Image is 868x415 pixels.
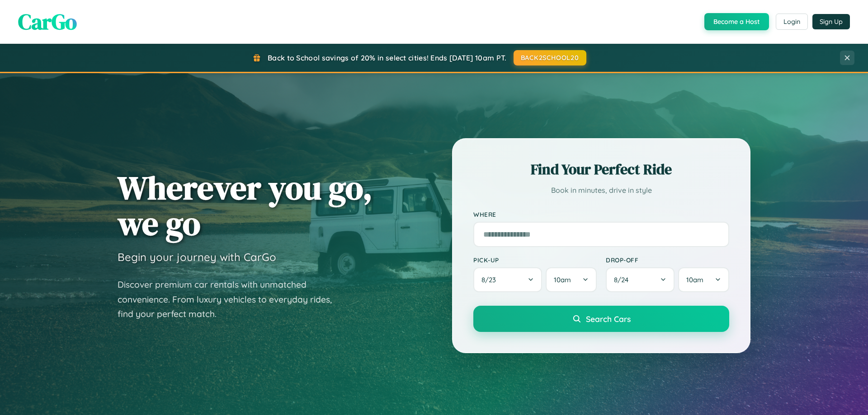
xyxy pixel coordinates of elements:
button: 8/24 [606,267,675,292]
span: 8 / 23 [481,275,500,284]
h1: Wherever you go, we go [118,170,373,241]
button: Become a Host [704,13,769,30]
span: 8 / 24 [614,275,633,284]
label: Where [473,210,729,218]
button: 10am [546,267,597,292]
h3: Begin your journey with CarGo [118,250,276,264]
span: Search Cars [586,314,631,324]
label: Drop-off [606,256,729,264]
span: 10am [554,275,571,284]
span: CarGo [18,7,77,37]
button: BACK2SCHOOL20 [514,50,586,65]
button: 8/23 [473,267,542,292]
p: Discover premium car rentals with unmatched convenience. From luxury vehicles to everyday rides, ... [118,277,344,322]
span: Back to School savings of 20% in select cities! Ends [DATE] 10am PT. [268,53,506,62]
button: Login [776,14,808,30]
h2: Find Your Perfect Ride [473,159,729,179]
button: 10am [678,267,729,292]
button: Sign Up [812,14,850,29]
label: Pick-up [473,256,597,264]
span: 10am [686,275,703,284]
p: Book in minutes, drive in style [473,184,729,197]
button: Search Cars [473,306,729,332]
